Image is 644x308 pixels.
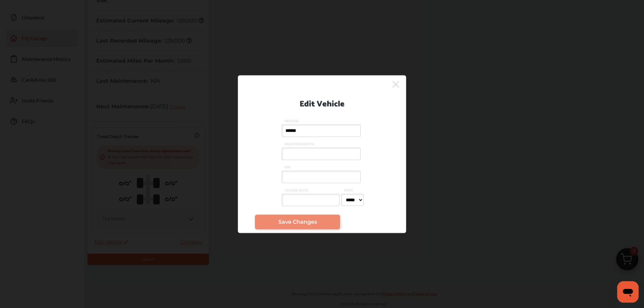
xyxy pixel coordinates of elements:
[341,188,365,192] span: STATE
[282,188,341,192] span: LICENSE PLATE
[282,171,361,183] input: VIN
[282,124,361,137] input: MILEAGE
[282,194,339,206] input: LICENSE PLATE
[278,219,317,225] span: Save Changes
[282,142,362,146] span: MILES PER MONTH
[282,147,361,160] input: MILES PER MONTH
[282,165,362,169] span: VIN
[617,281,639,303] iframe: Button to launch messaging window
[300,98,344,111] p: Edit Vehicle
[255,214,340,229] a: Save Changes
[341,194,364,206] select: STATE
[282,119,362,123] span: MILEAGE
